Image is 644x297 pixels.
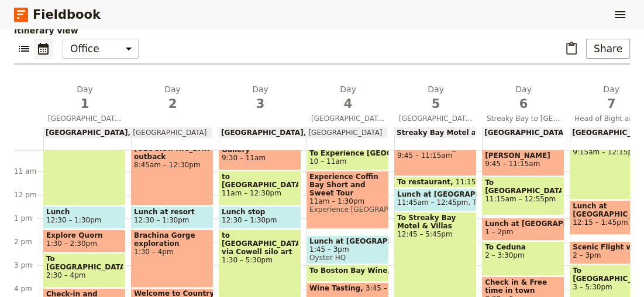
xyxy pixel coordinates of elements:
[397,230,474,238] span: 12:45 – 5:45pm
[482,218,564,241] div: Lunch at [GEOGRAPHIC_DATA]1 – 2pm
[397,129,510,137] span: Streaky Bay Motel and Villas
[222,154,298,162] span: 9:30 – 11am
[482,177,564,215] div: To [GEOGRAPHIC_DATA]11:15am – 12:55pm
[43,206,126,229] div: Lunch12:30 – 1:30pm
[222,216,277,224] span: 12:30 – 1:30pm
[14,214,43,223] div: 1 pm
[397,178,456,186] span: To restaurant
[304,129,383,137] span: [GEOGRAPHIC_DATA]
[48,95,122,113] span: 1
[482,127,563,138] div: [GEOGRAPHIC_DATA]
[485,278,562,295] span: Check in & Free time in town
[306,235,389,264] div: Lunch at [GEOGRAPHIC_DATA]1:45 – 3pmOyster HQ
[309,284,366,292] span: Wine Tasting
[306,147,389,170] div: To Experience [GEOGRAPHIC_DATA]10 – 11am
[311,83,385,113] h2: Day
[309,197,386,205] span: 11am – 1:30pm
[14,261,43,270] div: 3 pm
[309,266,392,275] span: To Boston Bay Wine
[221,129,304,137] span: [GEOGRAPHIC_DATA]
[306,83,394,127] button: Day4[GEOGRAPHIC_DATA] to [GEOGRAPHIC_DATA]
[222,173,298,189] span: to [GEOGRAPHIC_DATA]
[397,151,474,160] span: 9:45 – 11:15am
[46,271,123,279] span: 2:30 – 4pm
[468,198,543,207] span: The Fresh Fish Place
[219,127,387,138] div: [GEOGRAPHIC_DATA][GEOGRAPHIC_DATA]
[219,136,301,170] div: [PERSON_NAME] Gallery9:30 – 11am
[43,112,126,205] div: To Quorn (via [GEOGRAPHIC_DATA])8:30am – 12:30pm
[394,127,475,138] div: Streaky Bay Motel and Villas
[134,208,211,216] span: Lunch at resort
[14,190,43,200] div: 12 pm
[222,256,298,264] span: 1:30 – 5:30pm
[484,129,567,137] span: [GEOGRAPHIC_DATA]
[134,161,211,169] span: 8:45am – 12:30pm
[394,83,482,127] button: Day5[GEOGRAPHIC_DATA] to [GEOGRAPHIC_DATA]
[394,114,477,123] span: [GEOGRAPHIC_DATA] to [GEOGRAPHIC_DATA]
[219,171,301,205] div: to [GEOGRAPHIC_DATA]11am – 12:30pm
[485,143,562,160] span: Point Labatt or [PERSON_NAME] Haystacks
[482,83,570,127] button: Day6Streaky Bay to [GEOGRAPHIC_DATA]
[46,239,97,248] span: 1:30 – 2:30pm
[43,253,126,288] div: To [GEOGRAPHIC_DATA]2:30 – 4pm
[43,230,126,252] div: Explore Quorn1:30 – 2:30pm
[399,95,473,113] span: 5
[34,39,53,59] button: Calendar view
[485,178,562,195] span: To [GEOGRAPHIC_DATA]
[131,83,219,117] button: Day2
[134,248,211,256] span: 1:30 – 4pm
[309,205,386,214] span: Experience [GEOGRAPHIC_DATA]
[134,216,189,224] span: 12:30 – 1:30pm
[562,39,581,59] button: Paste itinerary item
[219,206,301,229] div: Lunch stop12:30 – 1:30pm
[397,214,474,230] span: To Streaky Bay Motel & Villas
[394,177,477,188] div: To restaurant11:15 – 11:45am
[485,195,562,203] span: 11:15am – 12:55pm
[131,230,213,288] div: Brachina Gorge exploration1:30 – 4pm
[46,129,128,137] span: [GEOGRAPHIC_DATA]
[311,95,385,113] span: 4
[394,141,477,176] div: [GEOGRAPHIC_DATA]9:45 – 11:15am
[223,95,297,113] span: 3
[134,231,211,248] span: Brachina Gorge exploration
[397,190,474,198] span: Lunch at [GEOGRAPHIC_DATA]
[306,114,390,123] span: [GEOGRAPHIC_DATA] to [GEOGRAPHIC_DATA]
[219,83,306,117] button: Day3
[131,118,213,205] div: Nature walk with guide, and time to enjoy [GEOGRAPHIC_DATA] outback8:45am – 12:30pm
[14,167,43,176] div: 11 am
[487,83,560,113] h2: Day
[399,83,473,113] h2: Day
[43,83,131,127] button: Day1[GEOGRAPHIC_DATA] to Ikara-Flinders Ranges
[610,5,630,25] button: Show menu
[46,255,123,271] span: To [GEOGRAPHIC_DATA]
[309,254,386,262] span: Oyster HQ
[485,220,562,228] span: Lunch at [GEOGRAPHIC_DATA]
[309,237,386,245] span: Lunch at [GEOGRAPHIC_DATA]
[48,83,122,113] h2: Day
[222,208,298,216] span: Lunch stop
[223,83,297,113] h2: Day
[131,206,213,229] div: Lunch at resort12:30 – 1:30pm
[128,129,207,137] span: [GEOGRAPHIC_DATA]
[306,171,389,229] div: Experience Coffin Bay Short and Sweet Tour11am – 1:30pmExperience [GEOGRAPHIC_DATA]
[309,245,386,254] span: 1:45 – 3pm
[573,251,601,259] span: 2 – 3pm
[482,241,564,276] div: To Ceduna2 – 3:30pm
[136,95,209,113] span: 2
[46,231,123,239] span: Explore Quorn
[14,237,43,247] div: 2 pm
[43,127,212,138] div: [GEOGRAPHIC_DATA][GEOGRAPHIC_DATA]
[306,265,389,282] div: To Boston Bay Wine
[482,141,564,176] div: Point Labatt or [PERSON_NAME] Haystacks9:45 – 11:15am
[485,160,562,168] span: 9:45 – 11:15am
[487,95,560,113] span: 6
[309,149,386,157] span: To Experience [GEOGRAPHIC_DATA]
[43,114,126,123] span: [GEOGRAPHIC_DATA] to Ikara-Flinders Ranges
[394,188,477,211] div: Lunch at [GEOGRAPHIC_DATA]11:45am – 12:45pmThe Fresh Fish Place
[482,114,565,123] span: Streaky Bay to [GEOGRAPHIC_DATA]
[397,198,468,207] span: 11:45am – 12:45pm
[309,157,346,166] span: 10 – 11am
[485,228,513,236] span: 1 – 2pm
[485,251,562,259] span: 2 – 3:30pm
[14,5,101,25] a: Fieldbook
